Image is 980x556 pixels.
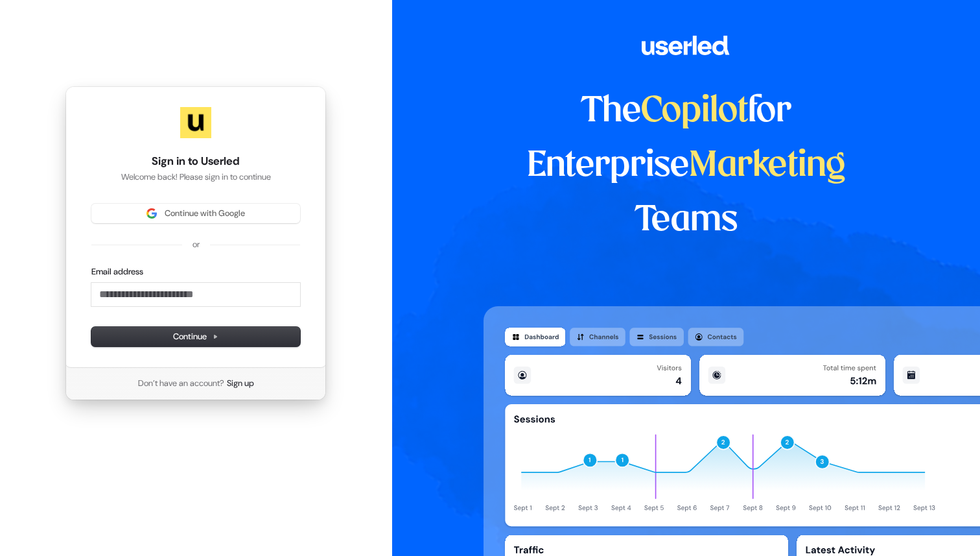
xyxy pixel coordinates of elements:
img: Sign in with Google [146,208,157,219]
span: Copilot [641,95,748,128]
span: Marketing [689,149,846,183]
span: Continue [173,331,218,343]
span: Continue with Google [165,208,245,219]
label: Email address [91,266,143,278]
h1: Sign in to Userled [91,154,300,169]
button: Continue [91,327,300,346]
p: Welcome back! Please sign in to continue [91,171,300,183]
img: Userled [180,107,211,138]
a: Sign up [227,378,254,389]
button: Sign in with GoogleContinue with Google [91,204,300,223]
h1: The for Enterprise Teams [484,84,889,248]
span: Don’t have an account? [138,378,224,389]
p: or [192,239,200,250]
